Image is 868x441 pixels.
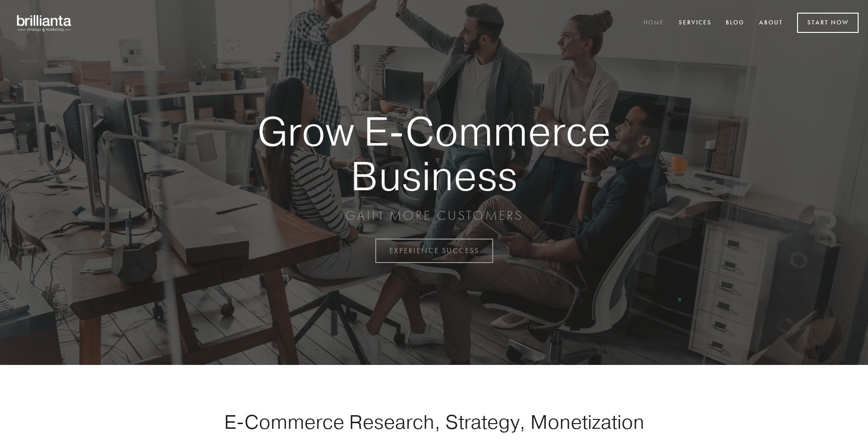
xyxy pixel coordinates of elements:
p: GAIN MORE CUSTOMERS [225,207,643,224]
a: Blog [720,15,751,31]
a: Services [673,15,718,31]
a: About [753,15,789,31]
a: EXPERIENCE SUCCESS [375,239,493,263]
a: Home [637,15,670,31]
a: Start Now [797,13,859,33]
h1: E-Commerce Research, Strategy, Monetization [194,410,674,433]
img: brillianta - research, strategy, marketing [9,9,80,37]
strong: Grow E-Commerce Business [225,109,643,198]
